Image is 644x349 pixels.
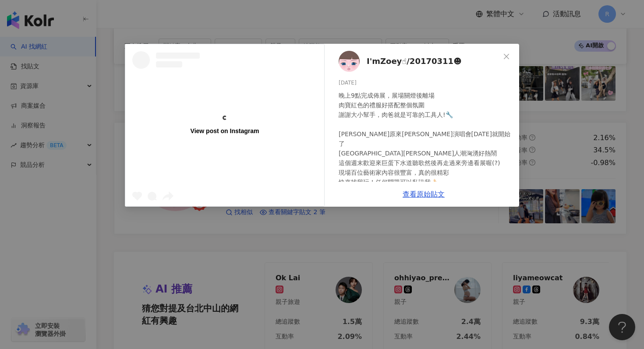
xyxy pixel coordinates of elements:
button: Close [498,48,515,65]
div: View post on Instagram [191,127,259,135]
a: View post on Instagram [125,44,324,206]
div: [DATE] [339,79,512,87]
div: 晚上9點完成佈展，展場關燈後離場 肉寶紅色的禮服好搭配整個氛圍 謝謝大小幫手，肉爸就是可靠的工具人!🔧 [PERSON_NAME]原來[PERSON_NAME]演唱會[DATE]就開始了 [GE... [339,91,512,341]
a: 查看原始貼文 [403,190,445,198]
img: KOL Avatar [339,51,360,72]
a: KOL AvatarI'mZoey☝︎/20170311☻ [339,51,500,72]
span: I'mZoey☝︎/20170311☻ [367,55,462,67]
span: close [503,53,510,60]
